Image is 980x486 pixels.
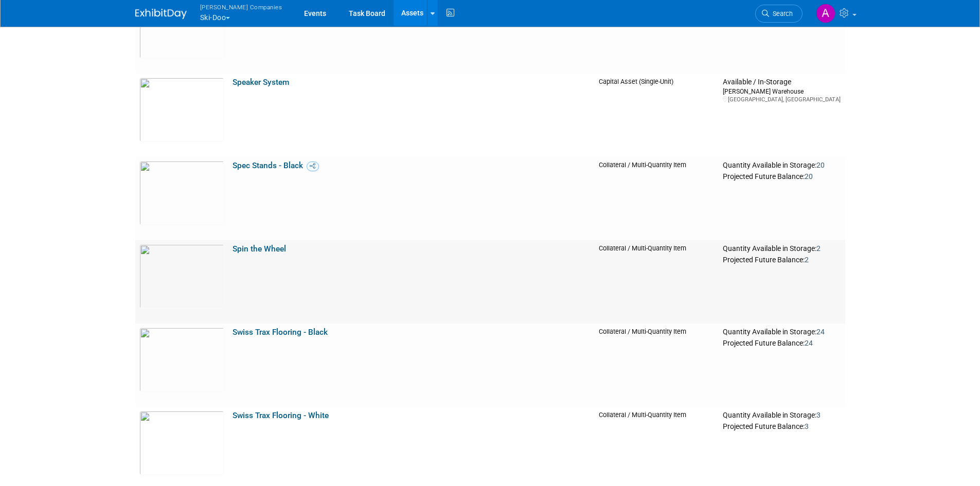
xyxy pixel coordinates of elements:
td: Collateral / Multi-Quantity Item [595,323,719,407]
span: 3 [816,411,821,419]
div: Projected Future Balance: [723,420,841,431]
td: Collateral / Multi-Quantity Item [595,157,719,240]
div: [GEOGRAPHIC_DATA], [GEOGRAPHIC_DATA] [723,96,841,103]
div: Quantity Available in Storage: [723,328,841,337]
span: 20 [805,172,813,181]
span: 2 [805,256,809,264]
a: Search [755,5,803,23]
span: Search [769,10,793,17]
a: Swiss Trax Flooring - Black [233,328,328,337]
div: Quantity Available in Storage: [723,161,841,170]
span: 24 [805,339,813,347]
td: Collateral / Multi-Quantity Item [595,240,719,323]
a: Speaker System [233,78,289,87]
div: Quantity Available in Storage: [723,244,841,254]
div: Quantity Available in Storage: [723,411,841,420]
div: Projected Future Balance: [723,170,841,182]
span: 20 [816,161,825,169]
img: Amy Brickweg [816,4,835,23]
span: 3 [805,422,809,430]
a: Swiss Trax Flooring - White [233,411,329,420]
span: [PERSON_NAME] Companies [200,2,282,12]
span: 24 [816,328,825,336]
div: Available / In-Storage [723,78,841,87]
span: 2 [816,244,821,253]
img: ExhibitDay [135,9,187,19]
div: Projected Future Balance: [723,254,841,265]
a: Spec Stands - Black [233,161,303,170]
div: [PERSON_NAME] Warehouse [723,87,841,96]
div: Projected Future Balance: [723,337,841,348]
td: Capital Asset (Single-Unit) [595,74,719,157]
a: Spin the Wheel [233,244,286,254]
